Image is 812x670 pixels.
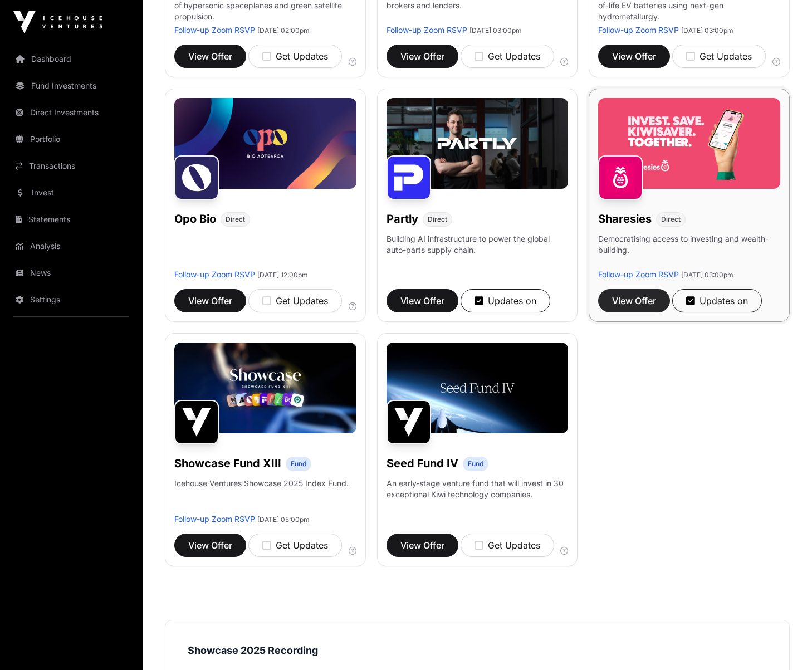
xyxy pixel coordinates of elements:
[257,26,310,35] span: [DATE] 02:00pm
[174,400,219,444] img: Showcase Fund XIII
[387,400,431,444] img: Seed Fund IV
[174,456,281,471] h1: Showcase Fund XIII
[174,478,349,489] p: Icehouse Ventures Showcase 2025 Index Fund.
[262,294,328,307] div: Get Updates
[400,539,444,552] span: View Offer
[598,155,643,200] img: Sharesies
[468,459,483,468] span: Fund
[174,534,246,557] button: View Offer
[174,98,356,189] img: Opo-Bio-Banner.jpg
[9,207,134,232] a: Statements
[387,478,569,500] p: An early-stage venture fund that will invest in 30 exceptional Kiwi technology companies.
[686,294,748,307] div: Updates on
[9,127,134,151] a: Portfolio
[174,211,216,227] h1: Opo Bio
[188,539,232,552] span: View Offer
[9,154,134,178] a: Transactions
[9,287,134,312] a: Settings
[672,45,766,68] button: Get Updates
[428,215,447,224] span: Direct
[387,155,431,200] img: Partly
[672,289,762,312] button: Updates on
[598,233,780,269] p: Democratising access to investing and wealth-building.
[461,45,554,68] button: Get Updates
[475,294,536,307] div: Updates on
[257,271,308,279] span: [DATE] 12:00pm
[257,515,310,524] span: [DATE] 05:00pm
[598,270,679,279] a: Follow-up Zoom RSVP
[612,294,656,307] span: View Offer
[387,25,467,35] a: Follow-up Zoom RSVP
[9,261,134,285] a: News
[174,155,219,200] img: Opo Bio
[9,234,134,258] a: Analysis
[174,514,255,524] a: Follow-up Zoom RSVP
[598,211,652,227] h1: Sharesies
[174,25,255,35] a: Follow-up Zoom RSVP
[248,289,342,312] button: Get Updates
[469,26,522,35] span: [DATE] 03:00pm
[174,270,255,279] a: Follow-up Zoom RSVP
[188,294,232,307] span: View Offer
[291,459,306,468] span: Fund
[686,50,752,63] div: Get Updates
[387,289,458,312] button: View Offer
[387,534,458,557] button: View Offer
[387,98,569,189] img: Partly-Banner.jpg
[387,456,458,471] h1: Seed Fund IV
[598,45,670,68] button: View Offer
[9,74,134,98] a: Fund Investments
[598,98,780,189] img: Sharesies-Banner.jpg
[248,534,342,557] button: Get Updates
[756,617,812,670] iframe: Chat Widget
[174,289,246,312] button: View Offer
[681,271,733,279] span: [DATE] 03:00pm
[387,211,418,227] h1: Partly
[387,343,569,433] img: Seed-Fund-4_Banner.jpg
[598,25,679,35] a: Follow-up Zoom RSVP
[475,50,540,63] div: Get Updates
[681,26,733,35] span: [DATE] 03:00pm
[248,45,342,68] button: Get Updates
[400,294,444,307] span: View Offer
[612,50,656,63] span: View Offer
[9,180,134,205] a: Invest
[461,534,554,557] button: Get Updates
[226,215,245,224] span: Direct
[387,233,569,269] p: Building AI infrastructure to power the global auto-parts supply chain.
[387,45,458,68] button: View Offer
[9,100,134,125] a: Direct Investments
[188,644,318,656] strong: Showcase 2025 Recording
[13,11,102,33] img: Icehouse Ventures Logo
[598,289,670,312] button: View Offer
[661,215,681,224] span: Direct
[400,50,444,63] span: View Offer
[461,289,550,312] button: Updates on
[174,343,356,433] img: Showcase-Fund-Banner-1.jpg
[262,539,328,552] div: Get Updates
[262,50,328,63] div: Get Updates
[475,539,540,552] div: Get Updates
[9,47,134,71] a: Dashboard
[174,45,246,68] button: View Offer
[188,50,232,63] span: View Offer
